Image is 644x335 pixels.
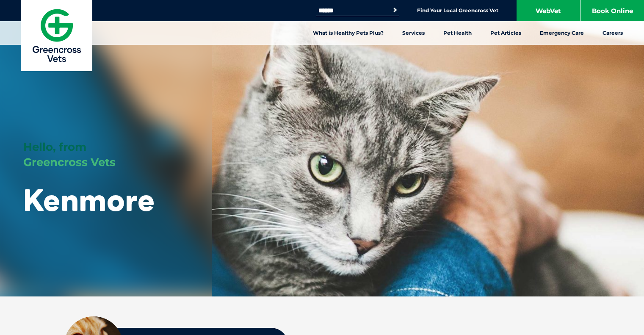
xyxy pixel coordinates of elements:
a: What is Healthy Pets Plus? [304,21,393,45]
a: Careers [593,21,632,45]
span: Hello, from [23,140,86,154]
a: Find Your Local Greencross Vet [417,7,498,14]
a: Pet Articles [481,21,531,45]
span: Greencross Vets [23,155,116,169]
h1: Kenmore [23,183,155,216]
a: Services [393,21,434,45]
a: Emergency Care [531,21,593,45]
a: Pet Health [434,21,481,45]
button: Search [391,6,399,14]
